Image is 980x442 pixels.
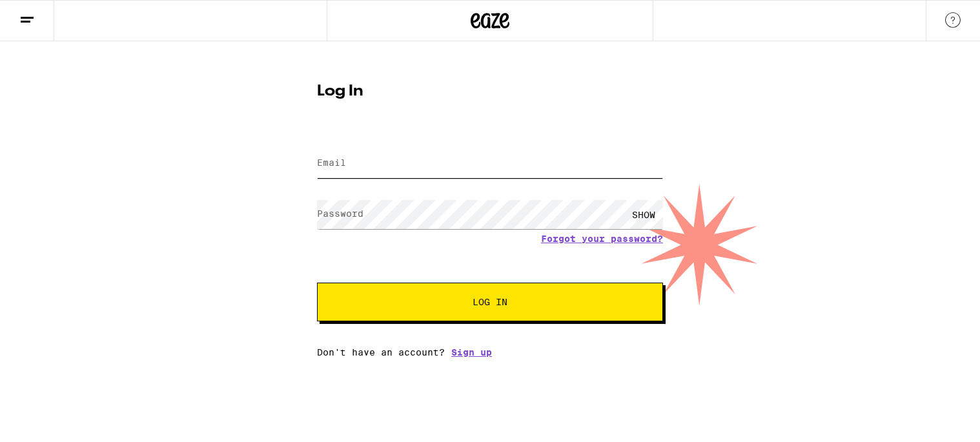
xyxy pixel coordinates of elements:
[317,347,663,357] div: Don't have an account?
[473,297,507,306] span: Log In
[317,149,663,178] input: Email
[541,234,663,244] a: Forgot your password?
[317,84,663,99] h1: Log In
[8,9,93,19] span: Hi. Need any help?
[317,157,346,168] label: Email
[451,347,492,357] a: Sign up
[317,283,663,321] button: Log In
[624,200,663,229] div: SHOW
[317,208,363,219] label: Password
